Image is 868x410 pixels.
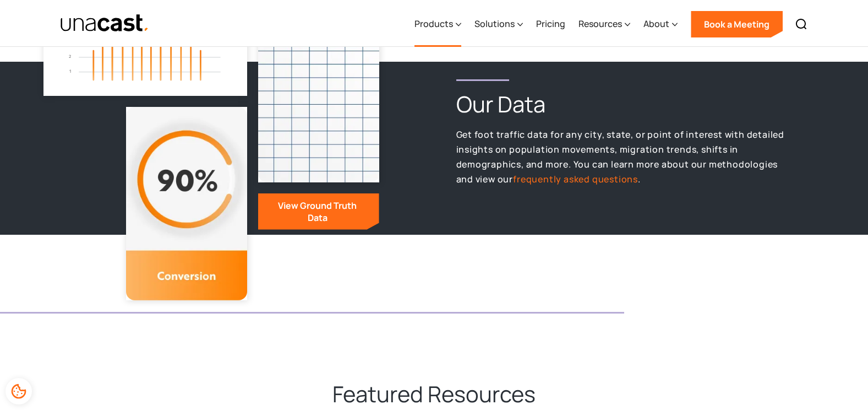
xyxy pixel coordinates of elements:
[474,17,515,30] div: Solutions
[414,2,461,47] div: Products
[332,380,536,408] h2: Featured Resources
[60,14,150,33] a: home
[643,17,669,30] div: About
[513,173,638,185] a: frequently asked questions
[456,127,787,186] p: Get foot traffic data for any city, state, or point of interest with detailed insights on populat...
[6,378,32,404] div: Cookie Preferences
[691,11,783,37] a: Book a Meeting
[578,17,622,30] div: Resources
[456,90,787,118] h2: Our Data
[795,18,808,31] img: Search icon
[126,107,247,300] img: 90% orange and white
[578,2,630,47] div: Resources
[474,2,523,47] div: Solutions
[536,2,565,47] a: Pricing
[643,2,678,47] div: About
[60,14,150,33] img: Unacast text logo
[258,193,379,230] a: View Ground Truth Data
[414,17,453,30] div: Products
